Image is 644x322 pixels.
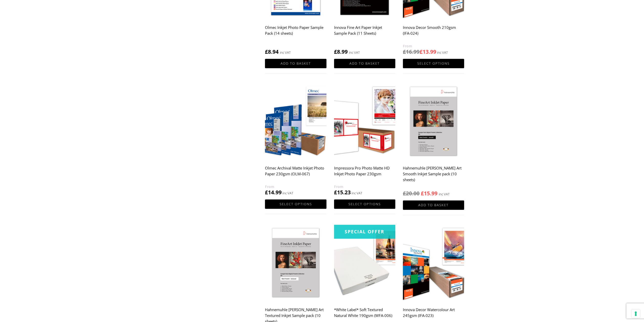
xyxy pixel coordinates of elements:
span: £ [403,190,406,197]
a: Impressora Pro Photo Matte HD Inkjet Photo Paper 230gsm £15.23 [334,83,395,196]
a: Select options for “Innova Decor Smooth 210gsm (IFA-024)” [403,59,464,68]
a: Add to basket: “Innova Fine Art Paper Inkjet Sample Pack (11 Sheets)” [334,59,395,68]
strong: inc VAT [439,191,450,197]
bdi: 8.94 [265,48,279,55]
a: Select options for “Impressora Pro Photo Matte HD Inkjet Photo Paper 230gsm” [334,199,395,209]
div: Special Offer [334,225,395,239]
bdi: 15.23 [334,189,351,196]
strong: inc VAT [280,50,291,55]
span: £ [334,189,337,196]
span: £ [420,48,423,55]
bdi: 16.99 [403,48,420,55]
a: Add to basket: “Hahnemuhle Matt Fine Art Smooth Inkjet Sample pack (10 sheets)” [403,200,464,210]
button: Your consent preferences for tracking technologies [631,309,640,318]
a: Olmec Archival Matte Inkjet Photo Paper 230gsm (OLM-067) £14.99 [265,83,326,196]
img: Impressora Pro Photo Matte HD Inkjet Photo Paper 230gsm [334,83,395,160]
h2: Innova Fine Art Paper Inkjet Sample Pack (11 Sheets) [334,23,395,43]
img: Olmec Archival Matte Inkjet Photo Paper 230gsm (OLM-067) [265,83,326,160]
bdi: 8.99 [334,48,348,55]
h2: Innova Decor Smooth 210gsm (IFA-024) [403,23,464,43]
h2: Hahnemuhle [PERSON_NAME] Art Smooth Inkjet Sample pack (10 sheets) [403,163,464,185]
strong: inc VAT [349,50,360,55]
a: Hahnemuhle [PERSON_NAME] Art Smooth Inkjet Sample pack (10 sheets) inc VAT [403,83,464,197]
img: Hahnemuhle Matt Fine Art Smooth Inkjet Sample pack (10 sheets) [403,83,464,160]
h2: Olmec Inkjet Photo Paper Sample Pack (14 sheets) [265,23,326,43]
h2: Impressora Pro Photo Matte HD Inkjet Photo Paper 230gsm [334,163,395,184]
bdi: 13.99 [420,48,436,55]
span: £ [403,48,406,55]
img: *White Label* Soft Textured Natural White 190gsm (WFA-006) [334,225,395,301]
span: £ [265,48,268,55]
h2: Olmec Archival Matte Inkjet Photo Paper 230gsm (OLM-067) [265,163,326,184]
bdi: 14.99 [265,189,282,196]
a: Add to basket: “Olmec Inkjet Photo Paper Sample Pack (14 sheets)” [265,59,326,68]
a: Select options for “Olmec Archival Matte Inkjet Photo Paper 230gsm (OLM-067)” [265,199,326,209]
span: £ [265,189,268,196]
bdi: 15.99 [421,190,438,197]
span: £ [421,190,424,197]
bdi: 20.00 [403,190,420,197]
img: Hahnemuhle Matt Fine Art Textured Inkjet Sample pack (10 sheets) [265,225,326,301]
span: £ [334,48,337,55]
img: Innova Decor Watercolour Art 245gsm (IFA-023) [403,225,464,301]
